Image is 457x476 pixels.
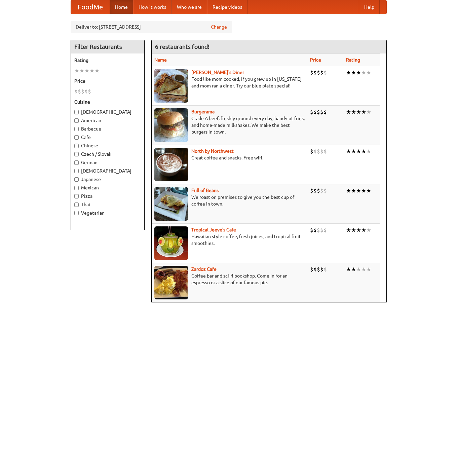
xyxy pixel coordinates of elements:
[317,148,320,155] li: $
[317,108,320,116] li: $
[74,109,141,115] label: [DEMOGRAPHIC_DATA]
[74,168,141,174] label: [DEMOGRAPHIC_DATA]
[71,40,144,53] h4: Filter Restaurants
[74,177,79,182] input: Japanese
[71,0,110,14] a: FoodMe
[356,69,361,76] li: ★
[346,69,351,76] li: ★
[71,21,232,33] div: Deliver to: [STREET_ADDRESS]
[351,226,356,234] li: ★
[74,142,141,149] label: Chinese
[74,67,79,74] li: ★
[359,0,380,14] a: Help
[74,57,141,64] h5: Rating
[74,127,79,131] input: Barbecue
[74,203,79,207] input: Thai
[74,118,79,123] input: American
[366,187,371,194] li: ★
[313,226,317,234] li: $
[84,67,89,74] li: ★
[366,108,371,116] li: ★
[191,266,217,272] a: Zardoz Cafe
[351,266,356,273] li: ★
[320,266,323,273] li: $
[361,108,366,116] li: ★
[154,154,305,161] p: Great coffee and snacks. Free wifi.
[351,148,356,155] li: ★
[317,226,320,234] li: $
[81,88,84,95] li: $
[310,69,313,76] li: $
[346,57,360,63] a: Rating
[351,187,356,194] li: ★
[361,187,366,194] li: ★
[356,148,361,155] li: ★
[154,266,188,299] img: zardoz.jpg
[317,266,320,273] li: $
[366,226,371,234] li: ★
[110,0,133,14] a: Home
[154,194,305,207] p: We roast on premises to give you the best cup of coffee in town.
[74,211,79,215] input: Vegetarian
[320,69,323,76] li: $
[313,266,317,273] li: $
[74,194,79,198] input: Pizza
[366,148,371,155] li: ★
[320,148,323,155] li: $
[74,193,141,199] label: Pizza
[74,186,79,190] input: Mexican
[74,169,79,173] input: [DEMOGRAPHIC_DATA]
[74,78,141,84] h5: Price
[323,108,327,116] li: $
[346,226,351,234] li: ★
[88,88,91,95] li: $
[317,187,320,194] li: $
[155,43,210,50] ng-pluralize: 6 restaurants found!
[154,115,305,135] p: Grade A beef, freshly ground every day, hand-cut fries, and home-made milkshakes. We make the bes...
[320,108,323,116] li: $
[154,69,188,103] img: sallys.jpg
[356,187,361,194] li: ★
[320,187,323,194] li: $
[74,152,79,156] input: Czech / Slovak
[191,109,215,114] a: Burgerama
[154,57,167,63] a: Name
[74,159,141,166] label: German
[172,0,207,14] a: Who we are
[74,176,141,183] label: Japanese
[78,88,81,95] li: $
[74,144,79,148] input: Chinese
[346,108,351,116] li: ★
[310,108,313,116] li: $
[361,69,366,76] li: ★
[207,0,247,14] a: Recipe videos
[154,187,188,221] img: beans.jpg
[154,76,305,89] p: Food like mom cooked, if you grew up in [US_STATE] and mom ran a diner. Try our blue plate special!
[74,160,79,165] input: German
[191,188,219,193] a: Full of Beans
[351,69,356,76] li: ★
[89,67,94,74] li: ★
[346,266,351,273] li: ★
[74,110,79,114] input: [DEMOGRAPHIC_DATA]
[154,226,188,260] img: jeeves.jpg
[320,226,323,234] li: $
[313,69,317,76] li: $
[313,148,317,155] li: $
[191,70,244,75] a: [PERSON_NAME]'s Diner
[154,108,188,142] img: burgerama.jpg
[351,108,356,116] li: ★
[154,272,305,286] p: Coffee bar and sci-fi bookshop. Come in for an espresso or a slice of our famous pie.
[323,187,327,194] li: $
[74,99,141,105] h5: Cuisine
[310,148,313,155] li: $
[366,69,371,76] li: ★
[74,88,78,95] li: $
[154,233,305,247] p: Hawaiian style coffee, fresh juices, and tropical fruit smoothies.
[346,187,351,194] li: ★
[74,125,141,132] label: Barbecue
[323,226,327,234] li: $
